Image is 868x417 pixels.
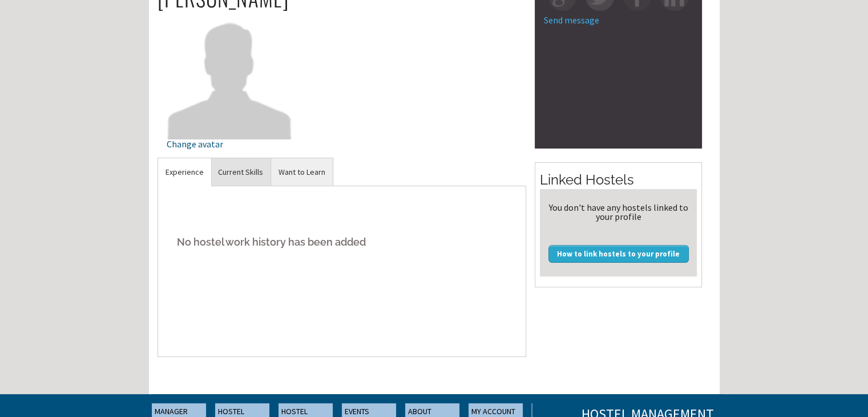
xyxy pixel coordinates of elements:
[211,158,271,186] a: Current Skills
[167,69,293,149] a: Change avatar
[158,158,211,186] a: Experience
[544,203,692,221] div: You don't have any hostels linked to your profile
[271,158,333,186] a: Want to Learn
[167,13,293,139] img: K_R's picture
[544,14,599,26] a: Send message
[540,170,697,190] h2: Linked Hostels
[167,224,518,259] h5: No hostel work history has been added
[167,139,293,149] div: Change avatar
[548,245,689,262] a: How to link hostels to your profile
